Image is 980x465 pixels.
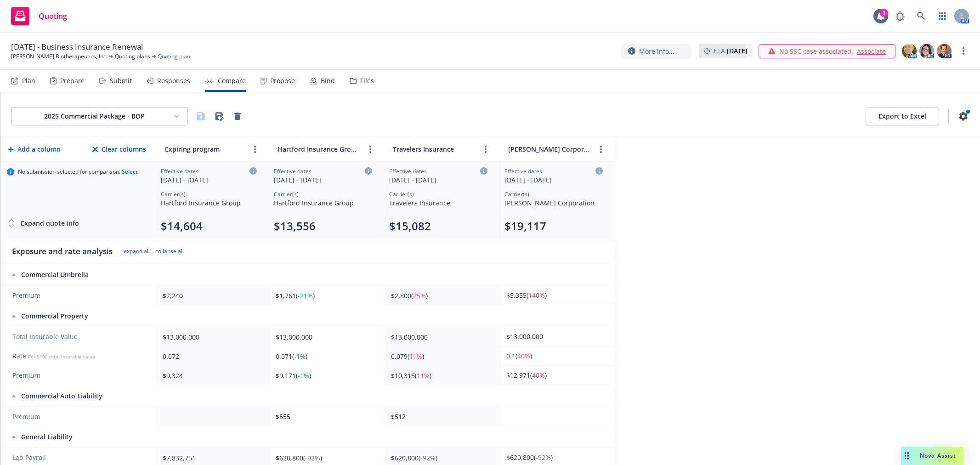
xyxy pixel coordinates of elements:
span: -92% [305,454,320,462]
div: [DATE] - [DATE] [161,175,257,185]
input: Expiring program [163,142,246,156]
button: Expand quote info [7,214,79,232]
div: Carrier(s) [389,190,487,198]
span: Premium [12,412,147,421]
span: -92% [536,453,551,462]
div: Plan [22,77,35,85]
div: Commercial Umbrella [12,270,148,279]
span: Quoting [39,12,67,20]
div: $13,000,000 [276,332,376,342]
span: 0.079 ( ) [391,352,424,361]
button: Clear columns [91,140,148,159]
div: Files [360,77,374,85]
button: Nova Assist [901,447,963,465]
div: 0.072 [163,352,261,361]
div: Click to edit column carrier quote details [274,167,372,185]
div: Travelers Insurance [389,198,487,208]
span: $1,761 ( ) [276,291,315,300]
img: photo [902,44,917,58]
div: Effective dates [274,167,372,175]
div: Click to edit column carrier quote details [504,167,603,185]
div: [PERSON_NAME] Corporation [504,198,603,208]
span: $9,171 ( ) [276,371,311,380]
button: more [365,144,376,155]
a: Switch app [933,7,952,25]
div: 3 [880,9,888,17]
input: Travelers Insurance [391,142,476,156]
button: Add a column [6,140,62,159]
span: Quoting plan [158,52,190,61]
button: $14,604 [161,219,203,233]
button: collapse all [155,248,184,255]
a: [PERSON_NAME] Biotherapeutics, Inc. [11,52,108,61]
div: Total premium (click to edit billing info) [504,219,603,233]
div: $512 [391,412,491,421]
div: Total premium (click to edit billing info) [274,219,372,233]
span: -1% [298,371,309,380]
div: Total premium (click to edit billing info) [389,219,487,233]
div: $7,832,751 [163,453,261,463]
span: 0.071 ( ) [276,352,307,361]
div: [DATE] - [DATE] [274,175,372,185]
span: Nova Assist [920,452,956,459]
span: 0.1 ( ) [506,352,532,360]
strong: [DATE] [727,46,748,55]
div: Responses [157,77,190,85]
a: Report a Bug [891,7,909,25]
span: $10,315 ( ) [391,371,431,380]
button: $13,556 [274,219,316,233]
span: -21% [298,291,313,300]
input: Hartford Insurance Group [275,142,361,156]
span: Premium [12,291,147,300]
div: $13,000,000 [391,332,491,342]
span: $620,800 ( ) [391,454,437,462]
button: expand all [124,248,150,255]
div: $9,324 [163,371,261,380]
span: ETA : [714,46,748,56]
button: $15,082 [389,219,431,233]
span: $12,971 ( ) [506,371,547,380]
div: $2,240 [163,291,261,301]
div: Total premium (click to edit billing info) [161,219,257,233]
button: Export to Excel [866,107,939,125]
span: No SSC case associated. [779,46,853,56]
span: 140% [528,291,545,300]
button: $19,117 [504,219,546,233]
span: Lab Payroll [12,453,147,462]
button: More info... [621,44,691,59]
div: Effective dates [161,167,257,175]
span: 11% [417,371,430,380]
div: $13,000,000 [506,332,606,341]
div: [DATE] - [DATE] [389,175,487,185]
div: General Liability [12,432,148,442]
div: $555 [276,412,376,421]
a: more [958,45,969,57]
div: Bind [321,77,335,85]
div: Exposure and rate analysis [12,246,113,257]
div: $13,000,000 [163,332,261,342]
span: Premium [12,371,147,380]
button: more [595,144,606,155]
a: Associate [857,46,886,56]
a: Quoting plans [115,52,150,61]
a: more [249,144,261,155]
div: Effective dates [389,167,487,175]
span: -92% [420,454,436,462]
span: 40% [532,371,545,380]
div: Hartford Insurance Group [274,198,372,208]
div: Drag to move [901,447,912,465]
button: 2025 Commercial Package - BOP [11,107,188,125]
span: $2,800 ( ) [391,291,428,300]
div: Carrier(s) [161,190,257,198]
div: Effective dates [504,167,603,175]
a: more [480,144,491,155]
span: 11% [409,352,422,361]
a: Search [912,7,930,25]
div: Compare [218,77,246,85]
span: $5,355 ( ) [506,291,547,300]
a: Quoting [7,3,71,29]
div: Carrier(s) [504,190,603,198]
